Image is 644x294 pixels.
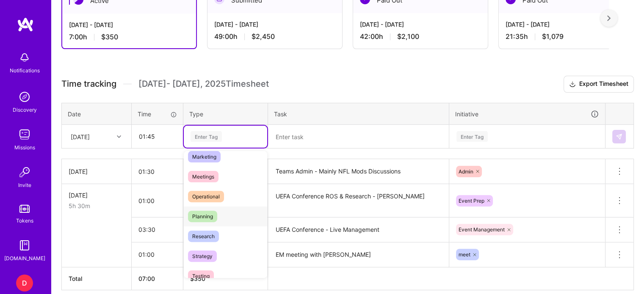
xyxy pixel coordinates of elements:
div: [DATE] [71,132,90,141]
div: Enter Tag [191,130,222,143]
textarea: UEFA Conference ROS & Research - [PERSON_NAME] [269,185,448,217]
button: Export Timesheet [564,76,634,93]
i: icon Chevron [117,135,121,139]
input: HH:MM [132,243,183,266]
img: discovery [16,88,33,105]
span: Testing [188,270,214,282]
div: Time [138,110,177,118]
img: guide book [16,237,33,254]
div: Discovery [13,105,37,114]
span: $ 350 [190,275,205,282]
span: $2,450 [252,32,275,41]
div: [DATE] [69,191,124,200]
span: Event Prep [459,198,484,204]
div: 5h 30m [69,201,124,210]
span: Research [188,231,219,242]
div: [DATE] - [DATE] [360,20,481,29]
span: Planning [188,211,217,222]
div: [DATE] - [DATE] [506,20,627,29]
th: 07:00 [132,267,183,290]
span: $2,100 [397,32,419,41]
span: Admin [459,168,473,175]
th: Type [183,103,268,125]
span: $350 [101,33,118,41]
div: Missions [14,143,35,152]
span: Operational [188,191,224,202]
img: teamwork [16,126,33,143]
th: Total [62,267,132,290]
div: [DOMAIN_NAME] [4,254,45,263]
span: Meetings [188,171,218,182]
div: Tokens [16,216,33,225]
div: [DATE] [69,167,124,176]
div: Notifications [10,66,40,75]
span: $1,079 [542,32,564,41]
img: Submit [616,133,622,140]
div: Initiative [455,109,599,119]
div: 42:00 h [360,32,481,41]
i: icon Download [569,80,576,89]
input: HH:MM [132,160,183,183]
span: Strategy [188,250,217,262]
textarea: Teams Admin - Mainly NFL Mods Discussions [269,160,448,183]
div: [DATE] - [DATE] [214,20,335,29]
span: [DATE] - [DATE] , 2025 Timesheet [138,79,269,89]
span: Event Management [459,226,505,233]
img: bell [16,49,33,66]
textarea: UEFA Conference - Live Management [269,218,448,242]
div: [DATE] - [DATE] [69,20,189,29]
div: 7:00 h [69,33,189,41]
span: Marketing [188,151,221,162]
a: D [14,275,35,291]
img: Invite [16,164,33,181]
div: 21:35 h [506,32,627,41]
div: Enter Tag [456,130,488,143]
span: meet [459,251,470,258]
img: logo [17,17,34,32]
input: HH:MM [132,190,183,212]
div: D [16,275,33,291]
div: 49:00 h [214,32,335,41]
span: Time tracking [61,79,116,89]
textarea: EM meeting with [PERSON_NAME] [269,243,448,267]
div: Invite [18,181,31,190]
img: right [607,15,611,21]
input: HH:MM [132,218,183,241]
input: HH:MM [132,125,182,148]
th: Date [62,103,132,125]
img: tokens [19,205,30,213]
th: Task [268,103,449,125]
